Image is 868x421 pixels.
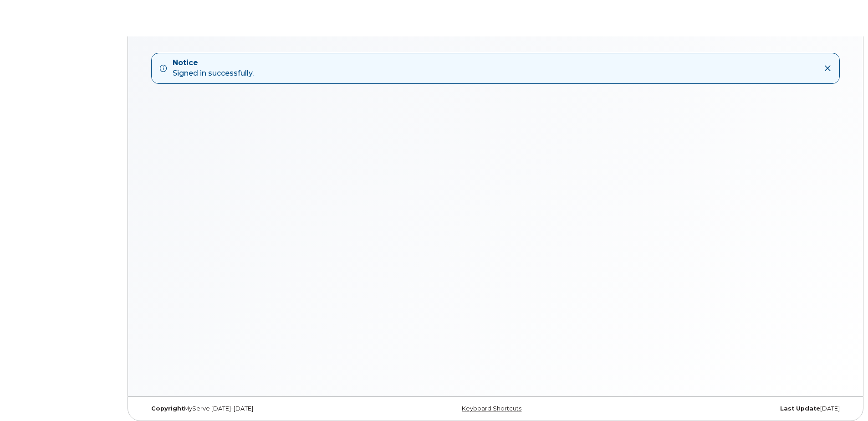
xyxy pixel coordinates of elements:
strong: Copyright [151,405,184,412]
a: Keyboard Shortcuts [462,405,521,412]
div: Signed in successfully. [173,58,254,79]
strong: Last Update [780,405,820,412]
strong: Notice [173,58,254,68]
div: MyServe [DATE]–[DATE] [144,405,378,412]
div: [DATE] [613,405,847,412]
